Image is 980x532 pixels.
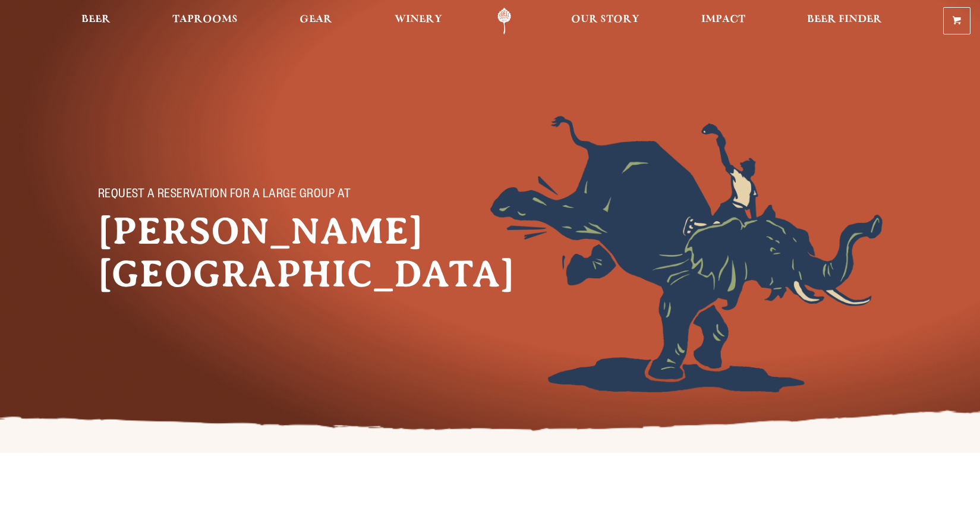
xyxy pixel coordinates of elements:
a: Winery [387,8,450,34]
span: Winery [395,15,442,24]
p: Request a reservation for a large group at [98,188,360,203]
a: Odell Home [482,8,527,34]
span: Gear [300,15,332,24]
a: Our Story [563,8,647,34]
span: Beer Finder [807,15,882,24]
a: Taprooms [165,8,245,34]
span: Beer [81,15,111,24]
a: Impact [694,8,753,34]
span: Taprooms [172,15,238,24]
img: Foreground404 [490,116,883,392]
h1: [PERSON_NAME][GEOGRAPHIC_DATA] [98,210,383,295]
span: Impact [701,15,745,24]
a: Beer [74,8,118,34]
a: Beer Finder [799,8,890,34]
span: Our Story [571,15,639,24]
a: Gear [292,8,340,34]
